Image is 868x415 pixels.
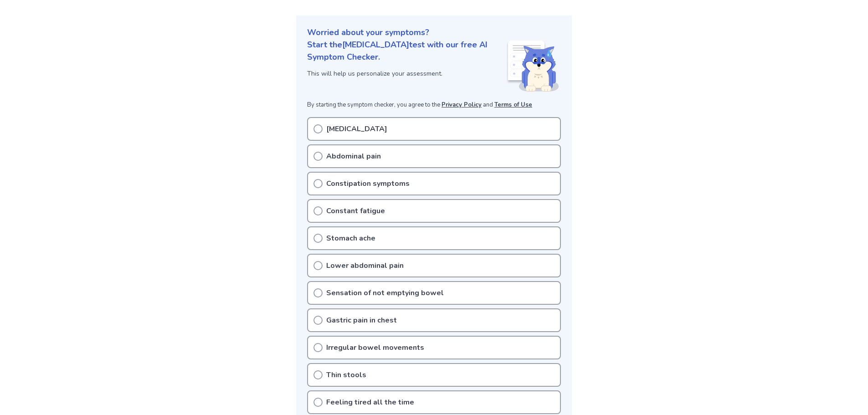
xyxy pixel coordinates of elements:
p: Abdominal pain [326,151,381,162]
a: Privacy Policy [442,101,482,109]
p: This will help us personalize your assessment. [307,69,506,78]
p: Sensation of not emptying bowel [326,287,444,298]
p: Lower abdominal pain [326,260,404,271]
p: Stomach ache [326,233,375,244]
p: [MEDICAL_DATA] [326,123,387,134]
p: Feeling tired all the time [326,397,414,408]
p: Constipation symptoms [326,178,410,189]
p: Thin stools [326,369,366,380]
p: Gastric pain in chest [326,315,397,326]
p: Constant fatigue [326,205,385,216]
p: Start the [MEDICAL_DATA] test with our free AI Symptom Checker. [307,39,506,63]
p: By starting the symptom checker, you agree to the and [307,101,561,110]
img: Shiba [506,41,559,92]
p: Worried about your symptoms? [307,26,561,39]
p: Irregular bowel movements [326,342,424,353]
a: Terms of Use [494,101,532,109]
